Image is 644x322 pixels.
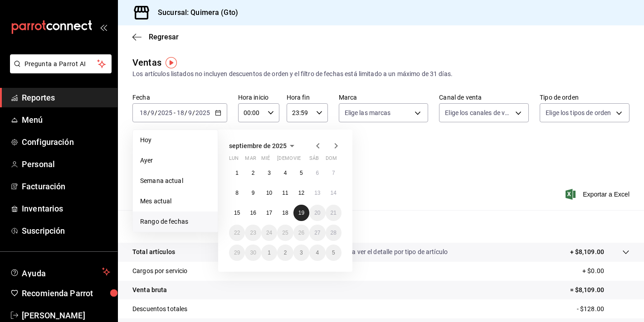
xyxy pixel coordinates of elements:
[266,210,272,216] abbr: 17 de septiembre de 2025
[261,165,277,181] button: 3 de septiembre de 2025
[157,109,173,116] input: ----
[238,94,279,101] label: Hora inicio
[316,170,319,176] abbr: 6 de septiembre de 2025
[277,245,293,261] button: 2 de octubre de 2025
[277,205,293,221] button: 18 de septiembre de 2025
[293,225,309,241] button: 26 de septiembre de 2025
[24,59,98,69] span: Pregunta a Parrot AI
[314,210,320,216] abbr: 20 de septiembre de 2025
[22,114,110,126] span: Menú
[309,185,325,201] button: 13 de septiembre de 2025
[282,210,288,216] abbr: 18 de septiembre de 2025
[250,250,256,256] abbr: 30 de septiembre de 2025
[540,94,629,101] label: Tipo de orden
[195,109,210,116] input: ----
[345,108,391,117] span: Elige las marcas
[229,155,239,165] abbr: lunes
[132,56,161,69] div: Ventas
[140,217,210,226] span: Rango de fechas
[229,225,245,241] button: 22 de septiembre de 2025
[293,155,301,165] abbr: viernes
[6,66,112,75] a: Pregunta a Parrot AI
[245,155,256,165] abbr: martes
[252,190,255,196] abbr: 9 de septiembre de 2025
[570,247,604,257] p: + $8,109.00
[266,230,272,236] abbr: 24 de septiembre de 2025
[245,225,261,241] button: 23 de septiembre de 2025
[245,185,261,201] button: 9 de septiembre de 2025
[298,190,304,196] abbr: 12 de septiembre de 2025
[22,287,110,299] span: Recomienda Parrot
[546,108,611,117] span: Elige los tipos de orden
[140,135,210,145] span: Hoy
[132,285,167,295] p: Venta bruta
[316,250,319,256] abbr: 4 de octubre de 2025
[339,94,429,101] label: Marca
[293,245,309,261] button: 3 de octubre de 2025
[331,190,337,196] abbr: 14 de septiembre de 2025
[268,250,271,256] abbr: 1 de octubre de 2025
[150,109,155,116] input: --
[176,109,185,116] input: --
[132,304,187,314] p: Descuentos totales
[245,165,261,181] button: 2 de septiembre de 2025
[332,250,335,256] abbr: 5 de octubre de 2025
[250,210,256,216] abbr: 16 de septiembre de 2025
[300,170,303,176] abbr: 5 de septiembre de 2025
[139,109,147,116] input: --
[229,205,245,221] button: 15 de septiembre de 2025
[277,155,331,165] abbr: jueves
[567,189,629,200] button: Exportar a Excel
[245,205,261,221] button: 16 de septiembre de 2025
[234,230,240,236] abbr: 22 de septiembre de 2025
[22,225,110,237] span: Suscripción
[284,170,287,176] abbr: 4 de septiembre de 2025
[326,225,342,241] button: 28 de septiembre de 2025
[282,230,288,236] abbr: 25 de septiembre de 2025
[250,230,256,236] abbr: 23 de septiembre de 2025
[284,250,287,256] abbr: 2 de octubre de 2025
[293,165,309,181] button: 5 de septiembre de 2025
[314,190,320,196] abbr: 13 de septiembre de 2025
[22,202,110,215] span: Inventarios
[132,221,629,232] p: Resumen
[229,140,298,151] button: septiembre de 2025
[326,205,342,221] button: 21 de septiembre de 2025
[298,230,304,236] abbr: 26 de septiembre de 2025
[261,225,277,241] button: 24 de septiembre de 2025
[326,165,342,181] button: 7 de septiembre de 2025
[100,24,107,31] button: open_drawer_menu
[174,109,176,116] span: -
[309,225,325,241] button: 27 de septiembre de 2025
[245,245,261,261] button: 30 de septiembre de 2025
[22,180,110,192] span: Facturación
[268,170,271,176] abbr: 3 de septiembre de 2025
[140,197,210,206] span: Mes actual
[266,190,272,196] abbr: 10 de septiembre de 2025
[331,210,337,216] abbr: 21 de septiembre de 2025
[309,155,319,165] abbr: sábado
[570,285,629,295] p: = $8,109.00
[132,33,179,41] button: Regresar
[140,176,210,186] span: Semana actual
[235,190,239,196] abbr: 8 de septiembre de 2025
[326,185,342,201] button: 14 de septiembre de 2025
[309,245,325,261] button: 4 de octubre de 2025
[282,190,288,196] abbr: 11 de septiembre de 2025
[582,266,629,276] p: + $0.00
[149,33,179,41] span: Regresar
[314,230,320,236] abbr: 27 de septiembre de 2025
[147,109,150,116] span: /
[261,155,270,165] abbr: miércoles
[166,57,177,68] img: Tooltip marker
[287,94,328,101] label: Hora fin
[309,205,325,221] button: 20 de septiembre de 2025
[155,109,157,116] span: /
[192,109,195,116] span: /
[22,309,110,322] span: [PERSON_NAME]
[577,304,629,314] p: - $128.00
[261,245,277,261] button: 1 de octubre de 2025
[293,205,309,221] button: 19 de septiembre de 2025
[229,185,245,201] button: 8 de septiembre de 2025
